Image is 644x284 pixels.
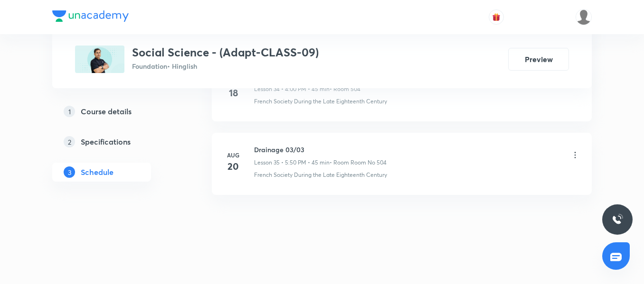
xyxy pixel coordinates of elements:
[330,85,360,93] p: • Room 504
[52,10,129,24] a: Company Logo
[254,171,387,179] p: French Society During the Late Eighteenth Century
[254,97,387,106] p: French Society During the Late Eighteenth Century
[64,136,75,147] p: 2
[52,132,181,151] a: 2Specifications
[64,106,75,117] p: 1
[612,214,623,225] img: ttu
[81,106,132,117] h5: Course details
[81,136,131,147] h5: Specifications
[254,145,387,155] h6: Drainage 03/03
[254,158,330,167] p: Lesson 35 • 5:50 PM • 45 min
[64,166,75,178] p: 3
[254,85,330,93] p: Lesson 34 • 4:00 PM • 45 min
[52,102,181,121] a: 1Course details
[224,151,243,159] h6: Aug
[132,61,319,71] p: Foundation • Hinglish
[75,46,124,73] img: 049A18A0-35A7-4131-A601-6966AB9A834D_plus.png
[576,9,592,25] img: Gopal Kumar
[489,9,504,25] button: avatar
[81,166,114,178] h5: Schedule
[224,86,243,100] h4: 18
[492,13,501,21] img: avatar
[52,10,129,22] img: Company Logo
[132,46,319,59] h3: Social Science - (Adapt-CLASS-09)
[330,158,387,167] p: • Room Room No 504
[224,159,243,174] h4: 20
[508,48,569,71] button: Preview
